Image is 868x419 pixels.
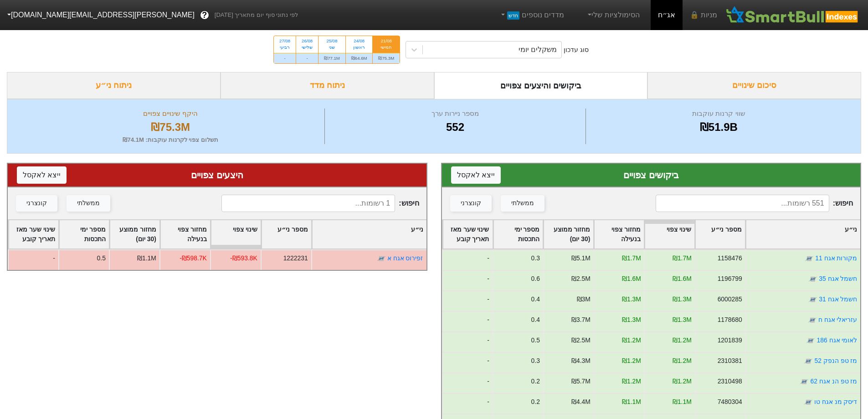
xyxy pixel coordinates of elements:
div: 7480304 [717,397,742,407]
img: tase link [800,377,809,386]
input: 1 רשומות... [221,195,395,212]
button: קונצרני [16,195,57,212]
img: tase link [805,254,814,263]
div: 1178680 [717,315,742,325]
div: ₪2.5M [571,336,590,345]
div: שווי קרנות עוקבות [588,109,849,119]
button: קונצרני [450,195,492,212]
a: זפירוס אגח א [387,254,423,262]
div: ₪77.1M [318,53,345,63]
div: Toggle SortBy [110,220,159,248]
a: מדדים נוספיםחדש [495,6,568,24]
div: ₪1.2M [672,377,691,386]
a: עזריאלי אגח ח [818,316,857,323]
div: ₪1.6M [621,274,641,284]
div: 2310381 [717,356,742,366]
input: 551 רשומות... [656,195,829,212]
div: 1196799 [717,274,742,284]
div: ₪75.3M [19,119,322,135]
div: Toggle SortBy [594,220,644,248]
span: חדש [507,11,519,20]
div: - [442,270,493,290]
button: ייצא לאקסל [17,166,67,184]
div: 0.3 [531,356,539,366]
div: Toggle SortBy [493,220,543,248]
div: 552 [327,119,583,135]
div: - [274,53,296,63]
span: חיפוש : [221,195,419,212]
span: לפי נתוני סוף יום מתאריך [DATE] [215,10,298,20]
img: tase link [377,254,386,263]
div: ₪1.1M [621,397,641,407]
button: ייצא לאקסל [451,166,501,184]
div: - [442,249,493,270]
div: ₪1.3M [621,295,641,304]
div: ₪64.6M [346,53,373,63]
div: Toggle SortBy [695,220,745,248]
div: היצעים צפויים [17,168,417,182]
div: ₪5.7M [571,377,590,386]
div: תשלום צפוי לקרנות עוקבות : ₪74.1M [19,135,322,145]
span: ? [202,9,207,21]
div: מספר ניירות ערך [327,109,583,119]
div: 1222231 [283,253,308,263]
div: סוג עדכון [564,45,589,55]
div: ₪1.2M [621,356,641,366]
div: ₪75.3M [373,53,400,63]
div: סיכום שינויים [647,72,861,99]
div: שלישי [302,44,313,51]
div: ₪51.9B [588,119,849,135]
div: קונצרני [26,198,47,208]
div: Toggle SortBy [312,220,426,248]
div: -₪593.8K [230,253,257,263]
div: רביעי [279,44,290,51]
div: Toggle SortBy [746,220,860,248]
div: Toggle SortBy [211,220,261,248]
img: tase link [808,295,817,304]
span: חיפוש : [656,195,853,212]
div: שני [324,44,340,51]
div: ביקושים והיצעים צפויים [434,72,648,99]
div: היקף שינויים צפויים [19,109,322,119]
div: ממשלתי [511,198,534,208]
div: ₪1.6M [672,274,691,284]
div: - [296,53,318,63]
img: tase link [803,398,812,407]
div: ₪1.2M [672,336,691,345]
div: Toggle SortBy [59,220,109,248]
div: 0.4 [531,315,539,325]
div: - [442,331,493,352]
div: ₪1.2M [621,336,641,345]
div: ₪4.4M [571,397,590,407]
div: 1201839 [717,336,742,345]
div: 1158476 [717,253,742,263]
div: Toggle SortBy [544,220,593,248]
div: Toggle SortBy [9,220,58,248]
img: tase link [806,336,815,345]
img: tase link [808,274,817,284]
div: 0.2 [531,377,539,386]
div: ₪4.3M [571,356,590,366]
div: Toggle SortBy [443,220,493,248]
div: 27/08 [279,38,290,44]
a: לאומי אגח 186 [817,336,857,344]
div: ₪3M [576,295,590,304]
div: 21/08 [378,38,394,44]
button: ממשלתי [501,195,544,212]
div: ₪1.3M [672,315,691,325]
div: ₪5.1M [571,253,590,263]
div: 26/08 [302,38,313,44]
div: ₪1.7M [672,253,691,263]
a: מז טפ הנפק 52 [814,357,857,364]
a: מז טפ הנ אגח 62 [810,378,857,385]
div: ₪1.2M [621,377,641,386]
div: ממשלתי [77,198,100,208]
div: ₪1.1M [672,397,691,407]
div: ניתוח ני״ע [7,72,221,99]
div: ₪2.5M [571,274,590,284]
div: - [442,290,493,311]
div: 0.6 [531,274,539,284]
div: - [8,249,58,270]
div: 0.5 [97,253,106,263]
div: ₪1.2M [672,356,691,366]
